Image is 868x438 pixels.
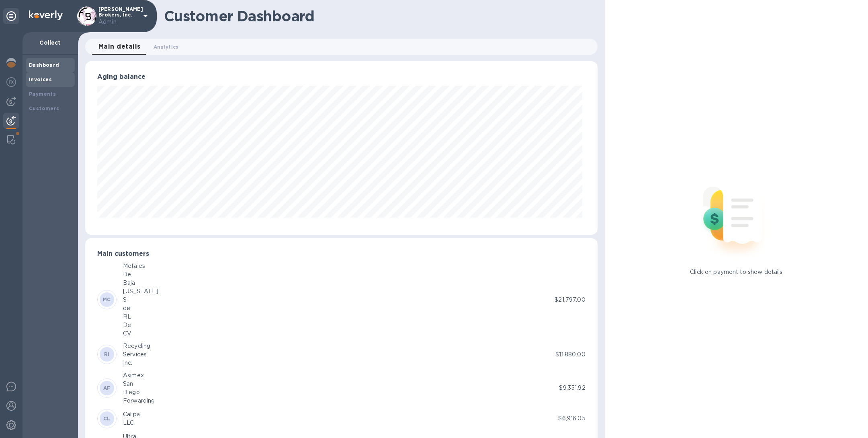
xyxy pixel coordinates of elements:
[97,73,585,81] h3: Aging balance
[29,10,63,20] img: Logo
[6,77,16,87] img: Foreign exchange
[103,385,111,391] b: AF
[555,296,585,304] p: $21,797.00
[123,313,158,321] div: RL
[123,359,150,367] div: Inc.
[555,350,585,359] p: $11,880.00
[123,397,155,405] div: Forwarding
[154,43,179,51] span: Analytics
[104,351,110,357] b: RI
[559,384,585,392] p: $9,351.92
[123,371,155,380] div: Asimex
[103,296,111,302] b: MC
[29,76,52,82] b: Invoices
[98,41,141,52] span: Main details
[103,415,111,422] b: CL
[164,8,592,25] h1: Customer Dashboard
[29,39,72,47] p: Collect
[123,342,150,350] div: Recycling
[123,270,158,279] div: De
[123,380,155,388] div: San
[123,410,140,419] div: Calipa
[98,18,139,26] p: Admin
[97,250,585,258] h3: Main customers
[29,62,59,68] b: Dashboard
[123,329,158,338] div: CV
[29,105,59,111] b: Customers
[123,388,155,397] div: Diego
[123,287,158,296] div: [US_STATE]
[123,296,158,304] div: S
[123,350,150,359] div: Services
[98,6,139,26] p: [PERSON_NAME] Brokers, Inc.
[123,279,158,287] div: Baja
[123,262,158,270] div: Metales
[123,321,158,329] div: De
[123,304,158,313] div: de
[558,414,585,423] p: $6,916.05
[690,268,782,276] p: Click on payment to show details
[123,419,140,427] div: LLC
[3,8,19,24] div: Unpin categories
[29,91,56,97] b: Payments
